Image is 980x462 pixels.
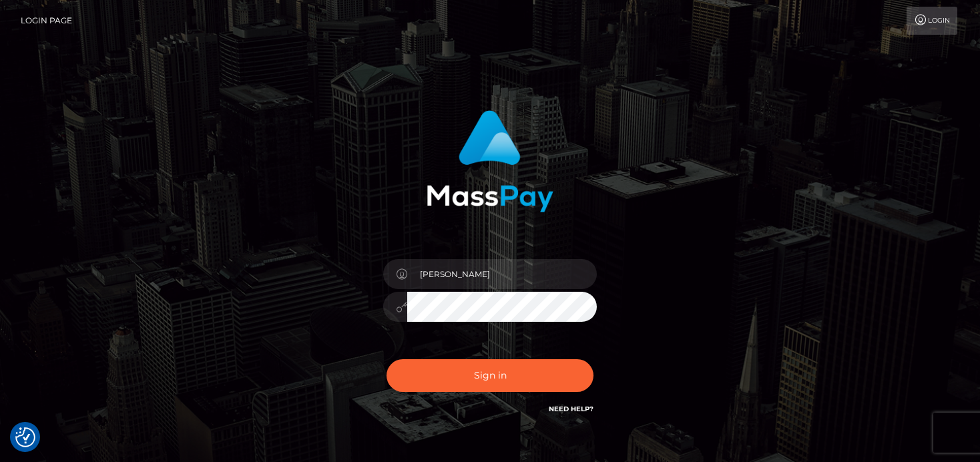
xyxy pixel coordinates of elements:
img: Revisit consent button [15,427,35,447]
a: Need Help? [549,405,593,413]
a: Login Page [21,7,72,35]
img: MassPay Login [427,110,553,212]
button: Sign in [387,359,593,392]
a: Login [907,7,957,35]
input: Username... [407,259,597,289]
button: Consent Preferences [15,427,35,447]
